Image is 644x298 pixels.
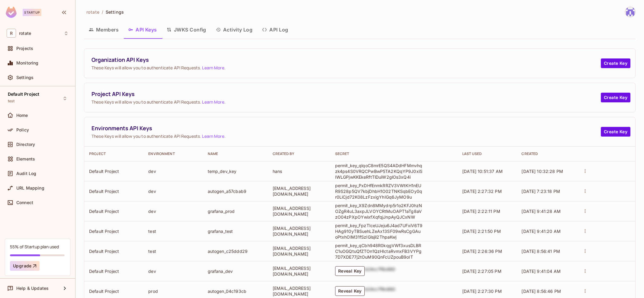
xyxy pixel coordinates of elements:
[268,221,330,241] td: [EMAIL_ADDRESS][DOMAIN_NAME]
[581,267,589,275] button: actions
[521,229,561,234] span: [DATE] 9:41:20 AM
[211,22,258,37] button: Activity Log
[86,9,99,15] span: rotate
[335,286,365,296] button: Reveal Key
[202,65,224,71] a: Learn More
[19,31,31,36] span: Workspace: rotate
[106,9,124,15] span: Settings
[84,241,143,261] td: Default Project
[268,241,330,261] td: [EMAIL_ADDRESS][DOMAIN_NAME]
[365,266,396,276] div: b24cc7f8c660
[203,181,268,201] td: autogen_a57cbab9
[581,287,589,295] button: actions
[84,22,123,37] button: Members
[462,269,501,274] span: [DATE] 2:27:05 PM
[625,7,635,17] img: yoongjia@letsrotate.com
[268,181,330,201] td: [EMAIL_ADDRESS][DOMAIN_NAME]
[23,9,41,16] div: Startup
[91,133,601,139] span: These Keys will allow you to authenticate API Requests. .
[143,241,203,261] td: test
[521,151,571,156] div: Created
[365,286,396,296] div: b24cc7f8c660
[268,201,330,221] td: [EMAIL_ADDRESS][DOMAIN_NAME]
[91,99,601,105] span: These Keys will allow you to authenticate API Requests. .
[203,261,268,281] td: grafana_dev
[581,187,589,195] button: actions
[10,261,40,271] button: Upgrade
[462,189,502,194] span: [DATE] 2:27:32 PM
[84,221,143,241] td: Default Project
[268,261,330,281] td: [EMAIL_ADDRESS][DOMAIN_NAME]
[521,249,560,254] span: [DATE] 8:56:41 PM
[462,151,512,156] div: Last Used
[8,99,15,104] span: test
[89,151,139,156] div: Project
[143,181,203,201] td: dev
[462,169,503,174] span: [DATE] 10:51:37 AM
[335,203,423,220] p: permit_key_X9Zdn8MMydrp5r1o2KFJ0hzNOZgR4uL3axpJLVOYCRtMuOAPT1aTg8aVzO04zPXpOYwixfXqfqjJnpAyQJCxNW
[601,127,630,137] button: Create Key
[16,186,44,190] span: URL Mapping
[16,127,29,132] span: Policy
[202,133,224,139] a: Learn More
[16,142,35,147] span: Directory
[143,261,203,281] td: dev
[10,244,59,250] div: 55% of Startup plan used
[16,61,39,65] span: Monitoring
[521,289,561,294] span: [DATE] 8:56:46 PM
[521,189,560,194] span: [DATE] 7:23:18 PM
[143,161,203,181] td: dev
[123,22,162,37] button: API Keys
[143,201,203,221] td: dev
[16,46,33,51] span: Projects
[601,93,630,102] button: Create Key
[208,151,263,156] div: Name
[84,201,143,221] td: Default Project
[335,266,365,276] button: Reveal Key
[462,249,502,254] span: [DATE] 2:26:36 PM
[521,269,561,274] span: [DATE] 9:41:04 AM
[335,223,423,240] p: permit_key_FpzTIceUJeju6J4ad7UFxiV6T9HAg910yTBSuehLZeAx13SF09wRsCgGAuoPtxhOlM31fSzIGlsjil2ThpaKwj
[203,241,268,261] td: autogen_c25ddd29
[202,99,224,105] a: Learn More
[16,75,34,80] span: Settings
[102,9,103,15] li: /
[8,92,39,97] span: Default Project
[143,221,203,241] td: test
[84,181,143,201] td: Default Project
[203,201,268,221] td: grafana_prod
[84,161,143,181] td: Default Project
[16,171,36,176] span: Audit Log
[16,286,49,291] span: Help & Updates
[16,113,28,118] span: Home
[273,151,325,156] div: Created By
[462,229,501,234] span: [DATE] 2:21:50 PM
[91,90,601,98] span: Project API Keys
[6,7,17,18] img: SReyMgAAAABJRU5ErkJggg==
[16,157,35,161] span: Elements
[335,183,423,200] p: permit_key_PxDHfEnmkRRZV3VWtKH1nEUR9S28p5QV7kbjDhbH1O02TNKSqbEOy0qr0LiCjd72K08LzFzxigYhIGq6JyMO9u
[521,209,561,214] span: [DATE] 9:41:28 AM
[162,22,211,37] button: JWKS Config
[581,227,589,235] button: actions
[84,261,143,281] td: Default Project
[335,243,423,260] p: permit_key_qCbh948R0kqgVWf3xusDLBRC1uOGQtuQfZTOn1QzHIctaRvmxFB3VYPg7D7XDE77j2tOuM90QnFcUZpouB9oIT
[7,29,16,38] span: R
[16,200,33,205] span: Connect
[601,58,630,68] button: Create Key
[521,169,563,174] span: [DATE] 10:32:28 PM
[581,207,589,215] button: actions
[462,289,502,294] span: [DATE] 2:27:30 PM
[335,151,453,156] div: Secret
[203,161,268,181] td: temp_dev_key
[91,56,601,64] span: Organization API Keys
[335,163,423,180] p: permit_key_qlqoC8mrE5QS4ADdHFMmvhqzk4ps4S0VRQCPwBwP5TA2KQqYP9J0xiSIWLGPjwKKEkeRftTlDuiW2glOs3xQ4i
[91,124,601,132] span: Environments API Keys
[462,209,500,214] span: [DATE] 2:22:11 PM
[203,221,268,241] td: grafana_test
[257,22,293,37] button: API Log
[91,65,601,71] span: These Keys will allow you to authenticate API Requests. .
[581,247,589,255] button: actions
[268,161,330,181] td: hans
[148,151,198,156] div: Environment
